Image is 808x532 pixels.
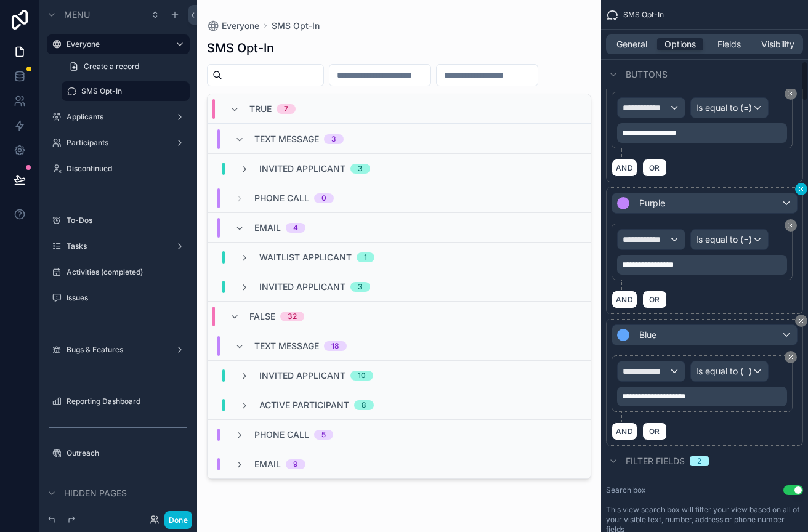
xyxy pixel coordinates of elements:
[331,134,336,144] div: 3
[665,38,696,50] span: Options
[254,222,281,234] span: Email
[690,97,769,118] button: Is equal to (=)
[67,216,187,225] label: To-Dos
[64,9,90,21] span: Menu
[761,38,794,50] span: Visibility
[259,281,345,293] span: Invited Applicant
[626,455,685,467] span: Filter fields
[696,233,752,246] span: Is equal to (=)
[358,282,363,292] div: 3
[254,429,309,441] span: Phone Call
[222,20,259,32] span: Everyone
[696,365,752,377] span: Is equal to (=)
[642,159,667,177] button: OR
[284,104,288,114] div: 7
[697,456,701,466] div: 2
[259,163,345,175] span: Invited Applicant
[254,133,319,145] span: Text Message
[612,422,637,440] button: AND
[606,485,646,495] label: Search box
[358,164,363,174] div: 3
[288,312,297,321] div: 32
[67,112,170,122] label: Applicants
[293,459,298,469] div: 9
[331,341,339,351] div: 18
[67,267,187,277] label: Activities (completed)
[207,20,259,32] a: Everyone
[62,57,190,76] a: Create a record
[321,193,326,203] div: 0
[293,223,298,233] div: 4
[358,371,366,381] div: 10
[321,430,326,440] div: 5
[67,397,187,406] label: Reporting Dashboard
[259,399,349,411] span: Active Participant
[207,39,274,57] h1: SMS Opt-In
[254,192,309,204] span: Phone Call
[696,102,752,114] span: Is equal to (=)
[67,345,170,355] label: Bugs & Features
[616,38,647,50] span: General
[67,39,165,49] label: Everyone
[642,422,667,440] button: OR
[81,86,182,96] label: SMS Opt-In
[364,252,367,262] div: 1
[623,10,664,20] span: SMS Opt-In
[647,163,663,172] span: OR
[272,20,320,32] a: SMS Opt-In
[84,62,139,71] span: Create a record
[67,138,170,148] label: Participants
[164,511,192,529] button: Done
[612,324,798,345] button: Blue
[254,458,281,470] span: Email
[647,295,663,304] span: OR
[259,369,345,382] span: Invited Applicant
[67,241,170,251] label: Tasks
[64,487,127,499] span: Hidden pages
[642,291,667,308] button: OR
[717,38,741,50] span: Fields
[612,193,798,214] button: Purple
[626,68,668,81] span: Buttons
[67,164,187,174] label: Discontinued
[690,361,769,382] button: Is equal to (=)
[249,310,275,323] span: FALSE
[639,197,665,209] span: Purple
[362,400,366,410] div: 8
[612,159,637,177] button: AND
[67,293,187,303] label: Issues
[259,251,352,264] span: Waitlist Applicant
[249,103,272,115] span: TRUE
[647,427,663,436] span: OR
[639,329,656,341] span: Blue
[67,448,187,458] label: Outreach
[690,229,769,250] button: Is equal to (=)
[612,291,637,308] button: AND
[254,340,319,352] span: Text Message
